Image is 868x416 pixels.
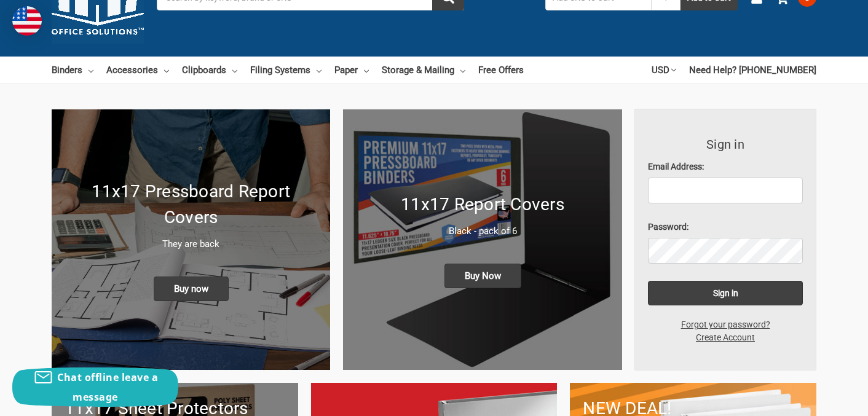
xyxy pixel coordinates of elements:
a: Binders [52,57,93,84]
p: They are back [65,237,317,251]
span: Buy Now [444,264,521,288]
p: Black - pack of 6 [356,224,609,238]
a: 11x17 Report Covers 11x17 Report Covers Black - pack of 6 Buy Now [343,109,621,370]
a: USD [652,57,676,84]
a: Need Help? [PHONE_NUMBER] [689,57,816,84]
a: Accessories [106,57,169,84]
img: New 11x17 Pressboard Binders [52,109,330,370]
input: Sign in [648,281,803,305]
label: Email Address: [648,160,803,173]
h1: 11x17 Pressboard Report Covers [65,179,317,230]
a: Clipboards [182,57,237,84]
span: Buy now [154,277,229,301]
label: Password: [648,221,803,234]
button: Chat offline leave a message [12,367,178,407]
a: Paper [334,57,369,84]
img: 11x17 Report Covers [343,109,621,370]
a: Filing Systems [250,57,322,84]
a: New 11x17 Pressboard Binders 11x17 Pressboard Report Covers They are back Buy now [52,109,330,370]
a: Create Account [689,331,762,344]
h3: Sign in [648,135,803,154]
a: Forgot your password? [674,318,777,331]
a: Free Offers [478,57,524,84]
a: Storage & Mailing [382,57,465,84]
img: duty and tax information for United States [12,6,42,36]
h1: 11x17 Report Covers [356,192,609,218]
span: Chat offline leave a message [57,371,158,404]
